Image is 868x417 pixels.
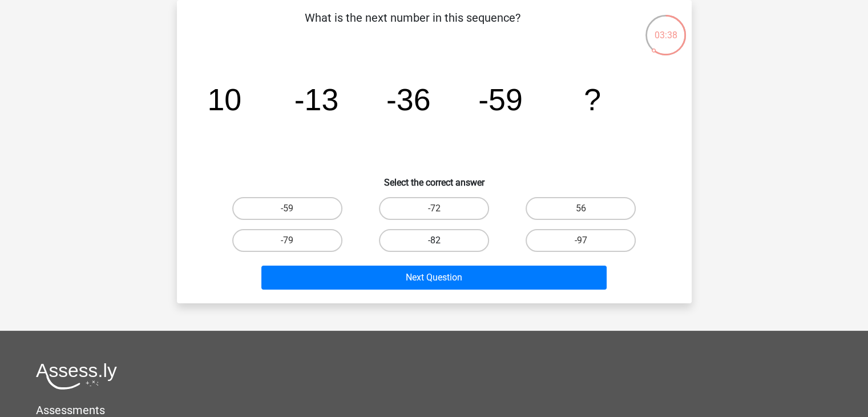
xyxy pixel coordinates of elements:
h5: Assessments [36,403,832,417]
label: -59 [232,197,342,220]
tspan: 10 [207,82,241,117]
tspan: -13 [294,82,338,117]
tspan: -59 [478,82,523,117]
h6: Select the correct answer [195,168,673,188]
label: -72 [379,197,489,220]
button: Next Question [261,266,607,290]
tspan: -36 [386,82,430,117]
label: -82 [379,229,489,252]
label: 56 [526,197,636,220]
div: 03:38 [644,14,687,42]
tspan: ? [584,82,601,117]
img: Assessly logo [36,363,117,390]
label: -79 [232,229,342,252]
p: What is the next number in this sequence? [195,9,631,43]
label: -97 [526,229,636,252]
